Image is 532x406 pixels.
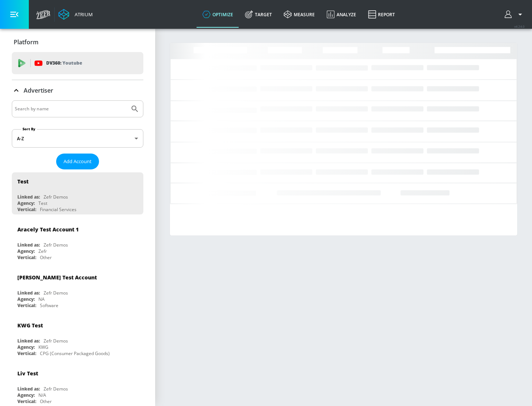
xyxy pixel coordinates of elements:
[12,129,143,148] div: A-Z
[64,157,92,166] span: Add Account
[40,302,58,309] div: Software
[17,274,97,281] div: [PERSON_NAME] Test Account
[17,290,40,296] div: Linked as:
[17,296,35,302] div: Agency:
[12,32,143,52] div: Platform
[12,172,143,214] div: TestLinked as:Zefr DemosAgency:TestVertical:Financial Services
[17,370,38,377] div: Liv Test
[17,350,36,357] div: Vertical:
[17,248,35,254] div: Agency:
[17,254,36,261] div: Vertical:
[62,59,82,67] p: Youtube
[12,316,143,358] div: KWG TestLinked as:Zefr DemosAgency:KWGVertical:CPG (Consumer Packaged Goods)
[40,206,76,213] div: Financial Services
[58,9,93,20] a: Atrium
[321,1,362,28] a: Analyze
[40,350,110,357] div: CPG (Consumer Packaged Goods)
[15,104,127,114] input: Search by name
[56,154,99,169] button: Add Account
[17,200,35,206] div: Agency:
[38,344,48,350] div: KWG
[17,338,40,344] div: Linked as:
[72,11,93,18] div: Atrium
[278,1,321,28] a: measure
[44,290,68,296] div: Zefr Demos
[239,1,278,28] a: Target
[17,302,36,309] div: Vertical:
[362,1,401,28] a: Report
[44,242,68,248] div: Zefr Demos
[12,268,143,310] div: [PERSON_NAME] Test AccountLinked as:Zefr DemosAgency:NAVertical:Software
[38,248,47,254] div: Zefr
[12,220,143,262] div: Aracely Test Account 1Linked as:Zefr DemosAgency:ZefrVertical:Other
[12,80,143,101] div: Advertiser
[21,127,37,131] label: Sort By
[38,296,45,302] div: NA
[17,392,35,398] div: Agency:
[44,386,68,392] div: Zefr Demos
[38,392,46,398] div: N/A
[17,206,36,213] div: Vertical:
[17,386,40,392] div: Linked as:
[514,24,525,28] span: v 4.24.0
[17,322,43,329] div: KWG Test
[17,226,79,233] div: Aracely Test Account 1
[17,242,40,248] div: Linked as:
[197,1,239,28] a: optimize
[14,38,38,46] p: Platform
[12,52,143,74] div: DV360: Youtube
[40,398,52,405] div: Other
[40,254,52,261] div: Other
[17,344,35,350] div: Agency:
[44,338,68,344] div: Zefr Demos
[17,194,40,200] div: Linked as:
[38,200,47,206] div: Test
[17,178,28,185] div: Test
[44,194,68,200] div: Zefr Demos
[17,398,36,405] div: Vertical:
[46,59,82,67] p: DV360:
[24,86,53,94] p: Advertiser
